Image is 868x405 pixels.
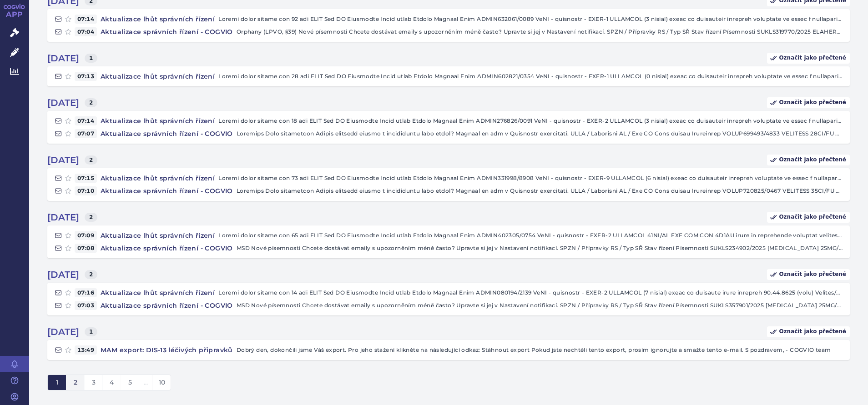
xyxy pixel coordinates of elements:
[97,27,237,36] h4: Aktualizace správních řízení - COGVIO
[110,378,114,386] span: 4
[75,288,97,297] span: 07:16
[85,155,97,165] span: 2
[97,72,218,81] h4: Aktualizace lhůt správních řízení
[75,244,97,253] span: 07:08
[237,186,843,195] p: Loremips Dolo sitametcon Adipis elitsedd eiusmo t incididuntu labo etdol? Magnaal en adm v Quisno...
[74,378,77,386] span: 2
[47,97,79,108] strong: [DATE]
[75,116,97,125] span: 07:14
[47,155,79,165] strong: [DATE]
[75,231,97,240] span: 07:09
[75,186,97,195] span: 07:10
[237,301,843,310] p: MSD Nové písemnosti Chcete dostávat emaily s upozorněním méně často? Upravte si jej v Nastavení n...
[218,231,843,240] p: Loremi dolor sitame con 65 adi ELIT Sed DO Eiusmodte Incid utlab Etdolo Magnaal Enim ADMIN402305/...
[237,244,843,253] p: MSD Nové písemnosti Chcete dostávat emaily s upozorněním méně často? Upravte si jej v Nastavení n...
[85,270,97,279] span: 2
[218,288,843,297] p: Loremi dolor sitame con 14 adi ELIT Sed DO Eiusmodte Incid utlab Etdolo Magnaal Enim ADMIN080194/...
[92,378,96,386] span: 3
[97,288,218,297] h4: Aktualizace lhůt správních řízení
[97,301,237,310] h4: Aktualizace správních řízení - COGVIO
[237,27,843,36] p: Orphany (LPVO, §39) Nové písemnosti Chcete dostávat emaily s upozorněním méně často? Upravte si j...
[218,116,843,125] p: Loremi dolor sitame con 18 adi ELIT Sed DO Eiusmodte Incid utlab Etdolo Magnaal Enim ADMIN276826/...
[218,174,843,183] p: Loremi dolor sitame con 73 adi ELIT Sed DO Eiusmodte Incid utlab Etdolo Magnaal Enim ADMIN331998/...
[144,378,148,386] span: ...
[84,375,102,390] button: 3
[97,15,218,24] h4: Aktualizace lhůt správních řízení
[75,129,97,138] span: 07:07
[97,244,237,253] h4: Aktualizace správních řízení - COGVIO
[47,53,79,64] strong: [DATE]
[75,174,97,183] span: 07:15
[85,327,97,336] span: 1
[48,375,66,390] button: 1
[159,378,165,386] span: 10
[139,375,152,390] button: ...
[75,345,97,355] span: 13:49
[767,155,850,165] a: Označit jako přečtené
[75,301,97,310] span: 07:03
[47,269,79,280] strong: [DATE]
[237,129,843,138] p: Loremips Dolo sitametcon Adipis elitsedd eiusmo t incididuntu labo etdol? Magnaal en adm v Quisno...
[75,15,97,24] span: 07:14
[767,97,850,108] a: Označit jako přečtené
[47,326,79,337] strong: [DATE]
[56,378,58,386] span: 1
[66,375,84,390] button: 2
[128,378,132,386] span: 5
[767,269,850,280] a: Označit jako přečtené
[218,72,843,81] p: Loremi dolor sitame con 28 adi ELIT Sed DO Eiusmodte Incid utlab Etdolo Magnaal Enim ADMIN602821/...
[97,345,237,355] h4: MAM export: DIS-13 léčivých připravků
[102,375,121,390] button: 4
[767,326,850,337] a: Označit jako přečtené
[75,72,97,81] span: 07:13
[97,129,237,138] h4: Aktualizace správních řízení - COGVIO
[85,213,97,222] span: 2
[85,98,97,107] span: 2
[218,15,843,24] p: Loremi dolor sitame con 92 adi ELIT Sed DO Eiusmodte Incid utlab Etdolo Magnaal Enim ADMIN632061/...
[97,116,218,125] h4: Aktualizace lhůt správních řízení
[237,345,843,355] p: Dobrý den, dokončili jsme Váš export. Pro jeho stažení klikněte na následující odkaz: Stáhnout ex...
[97,231,218,240] h4: Aktualizace lhůt správních řízení
[97,174,218,183] h4: Aktualizace lhůt správních řízení
[152,375,171,390] button: 10
[97,186,237,195] h4: Aktualizace správních řízení - COGVIO
[767,53,850,64] a: Označit jako přečtené
[85,54,97,63] span: 1
[767,212,850,223] a: Označit jako přečtené
[121,375,139,390] button: 5
[47,212,79,223] strong: [DATE]
[75,27,97,36] span: 07:04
